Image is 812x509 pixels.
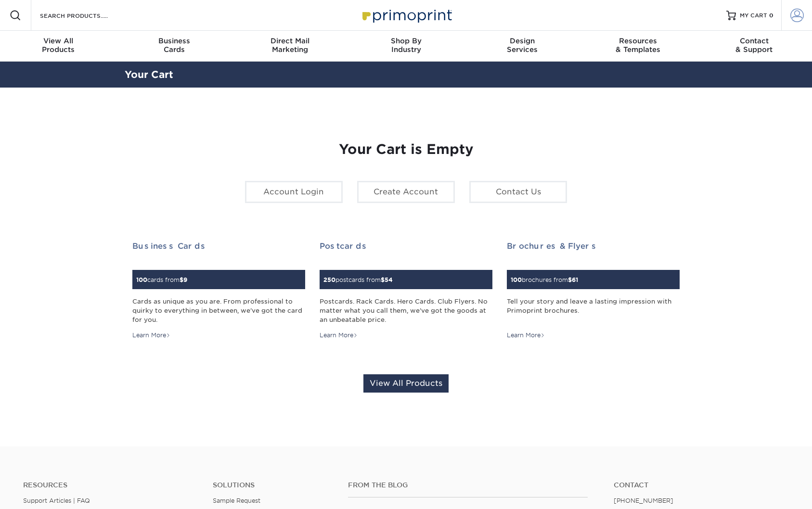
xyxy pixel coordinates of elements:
span: $ [180,276,183,283]
div: Services [464,37,580,54]
a: View All Products [363,374,449,393]
div: & Support [696,37,812,54]
div: Learn More [507,331,545,340]
a: Contact Us [469,181,567,203]
small: brochures from [511,276,578,283]
a: Shop ByIndustry [348,31,464,62]
div: Cards [116,37,232,54]
span: 250 [323,276,335,283]
span: 54 [385,276,393,283]
span: 0 [769,12,773,19]
span: 100 [511,276,522,283]
span: $ [568,276,572,283]
a: Contact& Support [696,31,812,62]
span: $ [381,276,385,283]
span: Shop By [348,37,464,45]
input: SEARCH PRODUCTS..... [39,10,133,21]
span: 61 [572,276,578,283]
h2: Business Cards [132,242,305,251]
a: BusinessCards [116,31,232,62]
a: Postcards 250postcards from$54 Postcards. Rack Cards. Hero Cards. Club Flyers. No matter what you... [320,242,492,340]
div: Postcards. Rack Cards. Hero Cards. Club Flyers. No matter what you call them, we've got the goods... [320,297,492,325]
div: Tell your story and leave a lasting impression with Primoprint brochures. [507,297,680,325]
a: Account Login [245,181,343,203]
span: MY CART [740,12,767,20]
img: Primoprint [358,5,454,25]
small: cards from [136,276,187,283]
span: Resources [580,37,696,45]
div: & Templates [580,37,696,54]
h1: Your Cart is Empty [132,141,680,158]
h4: Solutions [213,481,334,489]
div: Industry [348,37,464,54]
a: Create Account [357,181,455,203]
span: Business [116,37,232,45]
div: Marketing [232,37,348,54]
a: Business Cards 100cards from$9 Cards as unique as you are. From professional to quirky to everyth... [132,242,305,340]
a: Resources& Templates [580,31,696,62]
div: Learn More [132,331,170,340]
h4: From the Blog [348,481,588,489]
span: Direct Mail [232,37,348,45]
small: postcards from [323,276,393,283]
span: 9 [183,276,187,283]
a: Brochures & Flyers 100brochures from$61 Tell your story and leave a lasting impression with Primo... [507,242,680,340]
span: Contact [696,37,812,45]
a: Sample Request [213,497,260,504]
a: Support Articles | FAQ [23,497,90,504]
a: Contact [614,481,789,489]
a: Direct MailMarketing [232,31,348,62]
a: [PHONE_NUMBER] [614,497,673,504]
a: Your Cart [125,69,173,80]
span: 100 [136,276,147,283]
div: Cards as unique as you are. From professional to quirky to everything in between, we've got the c... [132,297,305,325]
span: Design [464,37,580,45]
div: Learn More [320,331,358,340]
a: DesignServices [464,31,580,62]
h2: Brochures & Flyers [507,242,680,251]
h4: Resources [23,481,198,489]
h2: Postcards [320,242,492,251]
